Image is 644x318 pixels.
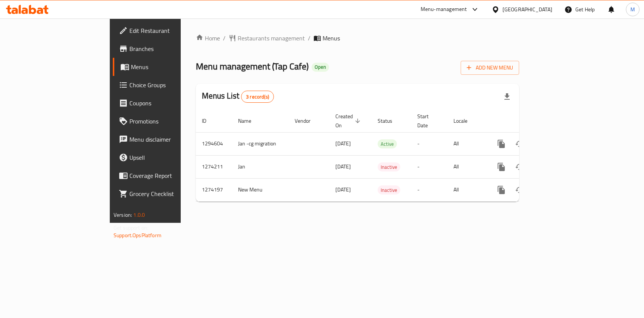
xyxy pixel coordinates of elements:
th: Actions [486,110,571,133]
a: Coupons [113,94,217,112]
span: Created On [335,112,363,130]
a: Grocery Checklist [113,185,217,203]
span: Menus [323,34,340,43]
span: Version: [114,210,132,220]
span: Choice Groups [129,80,211,90]
span: Menu management ( Tap Cafe ) [196,58,309,75]
button: more [492,181,510,199]
a: Promotions [113,112,217,130]
td: Jan [232,155,289,178]
a: Branches [113,40,217,58]
span: ID [202,116,216,125]
span: Get support on: [114,223,148,233]
td: - [411,155,447,178]
span: Add New Menu [467,63,513,73]
span: Start Date [417,112,438,130]
a: Restaurants management [229,34,305,43]
span: Menu disclaimer [129,135,211,144]
span: Restaurants management [238,34,305,43]
button: Add New Menu [461,61,519,75]
div: Total records count [241,91,274,103]
span: 3 record(s) [241,93,274,100]
span: Upsell [129,153,211,162]
span: [DATE] [335,162,351,171]
td: All [447,155,486,178]
span: M [630,5,635,14]
span: Active [378,140,397,148]
a: Upsell [113,148,217,167]
span: Branches [129,44,211,53]
td: Jan -cg migration [232,132,289,155]
button: Change Status [510,181,529,199]
span: Grocery Checklist [129,189,211,198]
a: Edit Restaurant [113,22,217,40]
table: enhanced table [196,110,571,202]
span: Coupons [129,99,211,108]
a: Menus [113,58,217,76]
span: Name [238,116,261,125]
div: Export file [498,88,516,106]
span: Vendor [295,116,320,125]
span: Menus [131,62,211,71]
button: more [492,158,510,176]
span: Inactive [378,163,400,171]
span: [DATE] [335,139,351,148]
td: All [447,132,486,155]
div: [GEOGRAPHIC_DATA] [503,5,552,14]
span: Status [378,116,402,125]
button: Change Status [510,135,529,153]
li: / [308,34,310,43]
button: Change Status [510,158,529,176]
div: Inactive [378,162,400,171]
a: Menu disclaimer [113,130,217,148]
nav: breadcrumb [196,34,519,43]
td: - [411,178,447,201]
li: / [223,34,226,43]
a: Coverage Report [113,167,217,185]
a: Support.OpsPlatform [114,230,161,240]
span: [DATE] [335,185,351,195]
div: Open [312,63,329,72]
a: Choice Groups [113,76,217,94]
span: Inactive [378,186,400,195]
span: Coverage Report [129,171,211,180]
h2: Menus List [202,90,274,103]
td: New Menu [232,178,289,201]
span: Locale [453,116,477,125]
td: - [411,132,447,155]
span: Edit Restaurant [129,26,211,35]
span: Promotions [129,117,211,126]
span: 1.0.0 [133,210,145,220]
button: more [492,135,510,153]
span: Open [312,64,329,70]
td: All [447,178,486,201]
div: Menu-management [421,5,467,14]
div: Inactive [378,185,400,195]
